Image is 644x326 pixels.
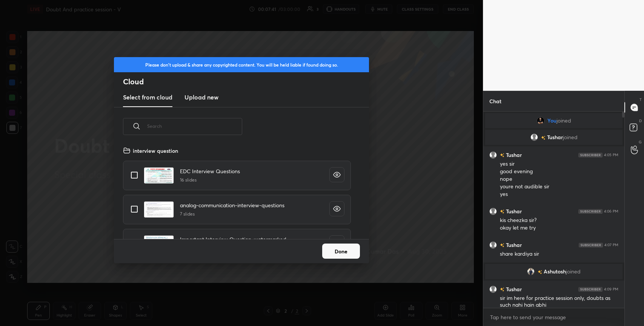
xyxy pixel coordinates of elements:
img: 1705242738DCSHQD.pdf [144,201,174,218]
img: 4P8fHbbgJtejmAAAAAElFTkSuQmCC [578,209,603,214]
img: dad64f5875d94f14bc0aa1f6991fd076.jpg [527,268,535,275]
div: 4:07 PM [604,243,618,247]
span: joined [556,118,571,124]
p: Chat [483,91,507,111]
div: yes [500,191,618,198]
div: kis cheezka sir? [500,217,618,224]
div: nope [500,175,618,183]
p: D [639,118,642,124]
img: no-rating-badge.077c3623.svg [500,287,504,292]
img: ae2dc78aa7324196b3024b1bd2b41d2d.jpg [537,117,544,124]
h3: Upload new [184,93,218,102]
h5: 16 slides [180,177,240,183]
h3: Select from cloud [123,93,172,102]
h6: Tushar [504,207,522,215]
img: no-rating-badge.077c3623.svg [538,270,542,274]
img: no-rating-badge.077c3623.svg [541,136,546,140]
div: share kardiya sir [500,250,618,258]
h5: 7 slides [180,211,284,217]
input: Search [147,110,242,142]
span: You [547,118,556,124]
img: 4P8fHbbgJtejmAAAAAElFTkSuQmCC [579,243,603,247]
span: Ashutosh [544,269,566,275]
h4: analog-communication-interview-questions [180,201,284,209]
img: default.png [489,286,497,293]
button: Done [322,244,360,259]
div: good evening [500,168,618,175]
img: default.png [489,241,497,249]
img: no-rating-badge.077c3623.svg [500,243,504,247]
h4: EDC Interview Questions [180,167,240,175]
h6: Tushar [504,241,522,249]
img: default.png [489,151,497,159]
img: 4P8fHbbgJtejmAAAAAElFTkSuQmCC [578,153,603,157]
img: default.png [489,208,497,215]
img: 1705242752PTJLP1.pdf [144,235,174,252]
h4: interview question [133,147,178,155]
img: no-rating-badge.077c3623.svg [500,210,504,214]
div: 4:06 PM [604,209,618,214]
p: T [639,97,642,102]
div: 4:09 PM [604,287,618,292]
span: joined [566,269,581,275]
h6: Tushar [504,151,522,159]
h2: Cloud [123,77,369,87]
div: 4:05 PM [604,153,618,157]
img: 1705242713DFH7RZ.pdf [144,167,174,184]
img: no-rating-badge.077c3623.svg [500,153,504,157]
div: yes sir [500,160,618,168]
div: sir im here for practice session only, doubts as such nahi hain abhi [500,295,618,309]
p: G [639,139,642,145]
div: Please don't upload & share any copyrighted content. You will be held liable if found doing so. [114,57,369,72]
span: joined [563,134,578,140]
div: okay let me try [500,224,618,232]
div: grid [114,144,360,239]
div: grid [483,112,624,308]
div: youre not audible sir [500,183,618,191]
img: default.png [530,134,538,141]
span: Tushar [547,134,563,140]
h6: Tushar [504,285,522,293]
h4: Important Interview Question_watermarked [180,235,286,243]
img: 4P8fHbbgJtejmAAAAAElFTkSuQmCC [578,287,603,292]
